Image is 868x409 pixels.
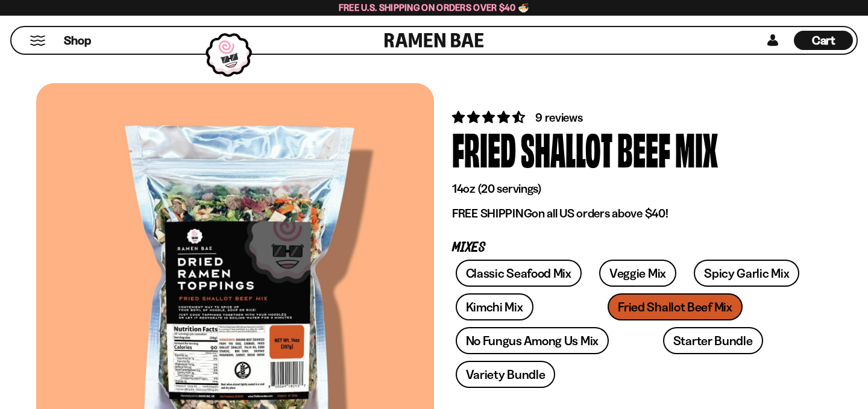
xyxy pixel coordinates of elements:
[521,126,612,171] div: Shallot
[64,31,91,50] a: Shop
[452,206,532,220] strong: FREE SHIPPING
[456,293,533,320] a: Kimchi Mix
[617,126,670,171] div: Beef
[456,361,556,388] a: Variety Bundle
[812,33,835,48] span: Cart
[339,2,530,13] span: Free U.S. Shipping on Orders over $40 🍜
[452,242,814,254] p: Mixes
[535,110,582,125] span: 9 reviews
[452,126,516,171] div: Fried
[452,110,527,125] span: 4.56 stars
[599,260,676,287] a: Veggie Mix
[694,260,799,287] a: Spicy Garlic Mix
[456,327,609,354] a: No Fungus Among Us Mix
[675,126,718,171] div: Mix
[64,33,91,49] span: Shop
[794,27,853,54] div: Cart
[663,327,763,354] a: Starter Bundle
[452,206,814,221] p: on all US orders above $40!
[452,181,814,196] p: 14oz (20 servings)
[30,36,46,46] button: Mobile Menu Trigger
[456,260,582,287] a: Classic Seafood Mix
